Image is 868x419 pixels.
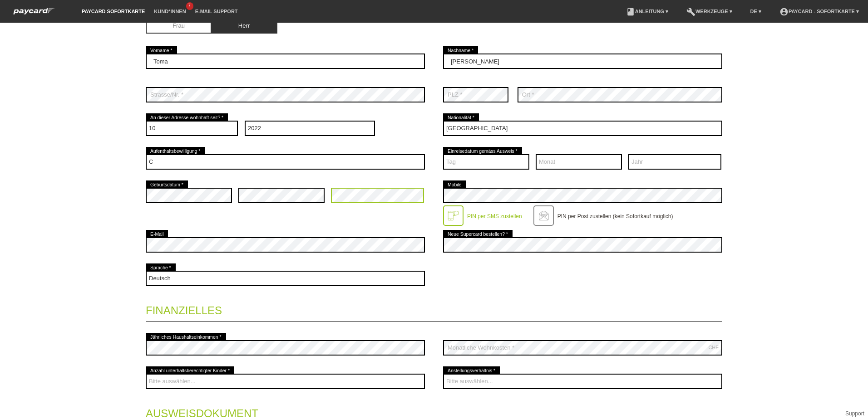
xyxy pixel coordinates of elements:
a: bookAnleitung ▾ [621,9,673,14]
a: paycard Sofortkarte [9,10,59,17]
i: account_circle [779,7,789,16]
a: E-Mail Support [191,9,242,14]
a: Support [845,410,864,417]
a: DE ▾ [746,9,766,14]
a: Kund*innen [149,9,190,14]
div: CHF [708,345,719,350]
i: build [686,7,695,16]
a: account_circlepaycard - Sofortkarte ▾ [775,9,863,14]
i: book [626,7,635,16]
legend: Finanzielles [146,295,722,322]
span: 7 [186,2,193,10]
label: PIN per SMS zustellen [467,213,522,219]
img: paycard Sofortkarte [9,6,59,16]
a: buildWerkzeuge ▾ [682,9,737,14]
label: PIN per Post zustellen (kein Sofortkauf möglich) [557,213,673,219]
a: paycard Sofortkarte [77,9,149,14]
